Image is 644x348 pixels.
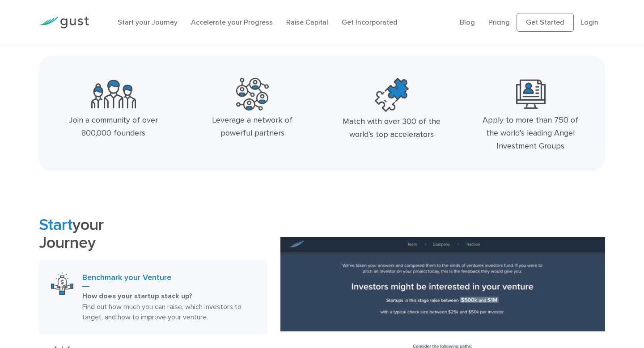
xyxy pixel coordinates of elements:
span: Start [39,215,72,234]
a: Blog [460,18,475,26]
h3: Benchmark your Venture [82,272,255,287]
img: Community Founders [91,78,136,110]
div: Join a community of over 800,000 founders [63,114,164,140]
img: Leading Angel Investment [516,78,546,110]
img: Top Accelerators [375,78,409,112]
div: Leverage a network of powerful partners [202,114,303,140]
strong: How does your startup stack up? [82,292,192,301]
div: Match with over 300 of the world’s top accelerators [341,115,442,141]
div: Apply to more than 750 of the world’s leading Angel Investment Groups [480,114,581,153]
img: Benchmark Your Venture [51,272,73,295]
a: Get Started [517,13,574,32]
img: Powerful Partners [236,78,269,110]
img: Gust Logo [39,17,89,29]
a: Raise Capital [286,18,328,26]
h2: your Journey [39,216,267,251]
a: Start your Journey [118,18,178,26]
a: Pricing [488,18,510,26]
a: Benchmark Your VentureBenchmark your VentureHow does your startup stack up? Find out how much you... [39,260,267,334]
a: Get Incorporated [342,18,398,26]
span: Find out how much you can raise, which investors to target, and how to improve your venture. [82,302,241,321]
a: Accelerate your Progress [191,18,273,26]
a: Login [580,18,598,26]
